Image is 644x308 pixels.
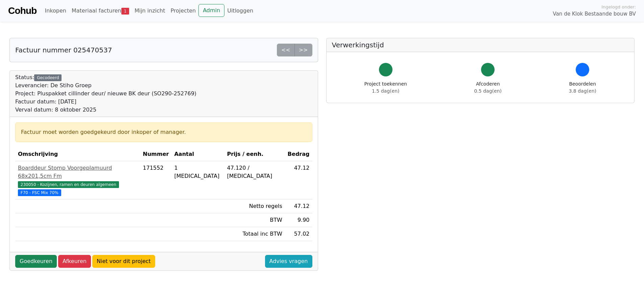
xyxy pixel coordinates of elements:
[18,164,138,180] div: Boarddeur Stomp Voorgeplamuurd 68x201,5cm Fm
[285,147,312,161] th: Bedrag
[15,73,196,114] div: Status:
[140,147,172,161] th: Nummer
[140,161,172,199] td: 171552
[92,255,155,268] a: Niet voor dit project
[569,80,596,95] div: Beoordelen
[332,41,629,49] h5: Verwerkingstijd
[18,164,138,196] a: Boarddeur Stomp Voorgeplamuurd 68x201,5cm Fm230050 - Kozijnen, ramen en deuren algemeen F70 - FSC...
[42,4,69,18] a: Inkopen
[15,147,140,161] th: Omschrijving
[18,181,119,188] span: 230050 - Kozijnen, ramen en deuren algemeen
[474,88,502,94] span: 0.5 dag(en)
[224,147,285,161] th: Prijs / eenh.
[285,199,312,213] td: 47.12
[224,227,285,241] td: Totaal inc BTW
[15,98,196,106] div: Factuur datum: [DATE]
[168,4,198,18] a: Projecten
[227,164,282,180] div: 47.120 / [MEDICAL_DATA]
[18,189,61,196] span: F70 - FSC Mix 70%
[15,90,196,98] div: Project: Pluspakket cillinder deur/ nieuwe BK deur (SO290-252769)
[285,227,312,241] td: 57.02
[58,255,91,268] a: Afkeuren
[265,255,312,268] a: Advies vragen
[372,88,399,94] span: 1.5 dag(en)
[285,213,312,227] td: 9.90
[15,106,196,114] div: Verval datum: 8 oktober 2025
[474,80,502,95] div: Afcoderen
[15,81,196,90] div: Leverancier: De Stiho Groep
[224,4,256,18] a: Uitloggen
[285,161,312,199] td: 47.12
[132,4,168,18] a: Mijn inzicht
[121,8,129,15] span: 1
[174,164,221,180] div: 1 [MEDICAL_DATA]
[224,213,285,227] td: BTW
[198,4,224,17] a: Admin
[224,199,285,213] td: Netto regels
[69,4,132,18] a: Materiaal facturen1
[601,4,636,10] span: Ingelogd onder:
[553,10,636,18] span: Van de Klok Bestaande bouw BV
[569,88,596,94] span: 3.8 dag(en)
[171,147,224,161] th: Aantal
[15,255,57,268] a: Goedkeuren
[15,46,112,54] h5: Factuur nummer 025470537
[21,128,307,136] div: Factuur moet worden goedgekeurd door inkoper of manager.
[364,80,407,95] div: Project toekennen
[34,74,62,81] div: Gecodeerd
[8,3,37,19] a: Cohub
